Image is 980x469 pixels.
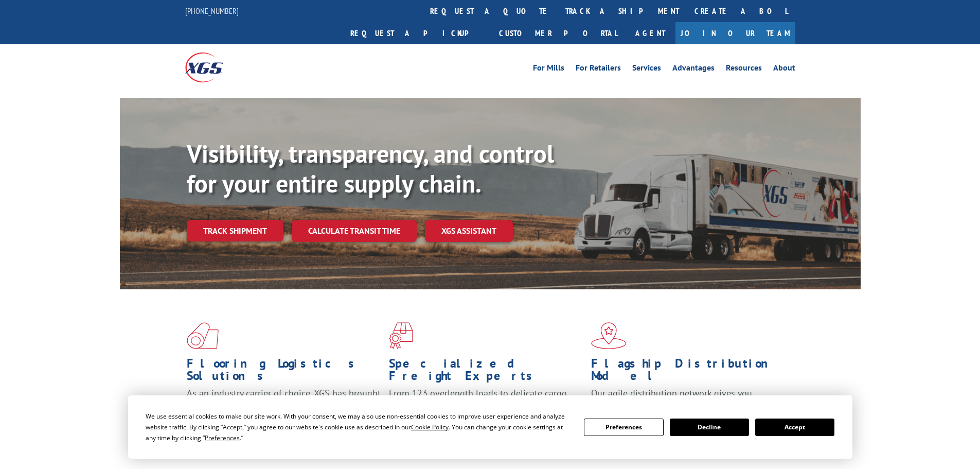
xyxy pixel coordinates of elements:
[625,22,675,44] a: Agent
[425,220,513,242] a: XGS ASSISTANT
[670,419,749,436] button: Decline
[187,322,219,349] img: xgs-icon-total-supply-chain-intelligence-red
[411,423,449,431] span: Cookie Policy
[672,64,715,75] a: Advantages
[128,395,852,459] div: Cookie Consent Prompt
[292,220,417,242] a: Calculate transit time
[726,64,762,75] a: Resources
[591,322,627,349] img: xgs-icon-flagship-distribution-model-red
[675,22,795,44] a: Join Our Team
[187,357,381,387] h1: Flooring Logistics Solutions
[491,22,625,44] a: Customer Portal
[755,419,834,436] button: Accept
[389,387,583,433] p: From 123 overlength loads to delicate cargo, our experienced staff knows the best way to move you...
[389,322,413,349] img: xgs-icon-focused-on-flooring-red
[632,64,661,75] a: Services
[584,419,663,436] button: Preferences
[187,387,381,424] span: As an industry carrier of choice, XGS has brought innovation and dedication to flooring logistics...
[773,64,795,75] a: About
[591,357,786,387] h1: Flagship Distribution Model
[187,220,283,241] a: Track shipment
[205,433,240,442] span: Preferences
[146,411,572,443] div: We use essential cookies to make our site work. With your consent, we may also use non-essential ...
[591,387,780,411] span: Our agile distribution network gives you nationwide inventory management on demand.
[533,64,564,75] a: For Mills
[576,64,621,75] a: For Retailers
[185,6,239,16] a: [PHONE_NUMBER]
[343,22,491,44] a: Request a pickup
[389,357,583,387] h1: Specialized Freight Experts
[187,137,554,199] b: Visibility, transparency, and control for your entire supply chain.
